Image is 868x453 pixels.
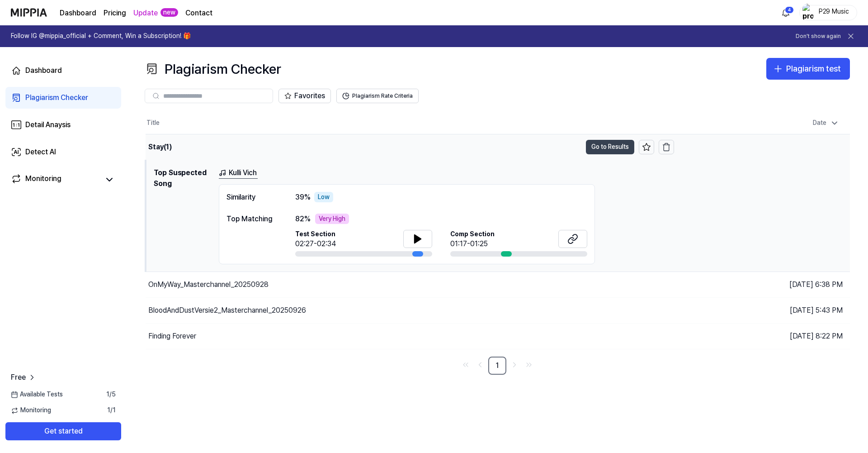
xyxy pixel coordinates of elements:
[674,134,850,160] td: [DATE] 6:50 PM
[780,7,791,18] img: 알림
[796,33,841,40] button: Don't show again
[295,238,336,249] div: 02:27-02:34
[25,119,71,130] div: Detail Anaysis
[219,167,258,179] a: Kulli Vich
[226,192,277,203] div: Similarity
[185,8,212,19] a: Contact
[450,238,495,249] div: 01:17-01:25
[160,8,178,17] div: new
[148,305,306,316] div: BloodAndDustVersie2_Masterchannel_20250926
[508,358,521,371] a: Go to next page
[5,87,121,109] a: Plagiarism Checker
[148,279,269,290] div: OnMyWay_Masterchannel_20250928
[295,192,311,203] span: 39 %
[146,112,674,134] th: Title
[315,214,349,224] div: Very High
[816,7,851,17] div: P29 Music
[25,65,62,76] div: Dashboard
[60,8,96,19] a: Dashboard
[145,357,850,375] nav: pagination
[295,214,311,224] span: 82 %
[104,8,126,19] a: Pricing
[314,192,333,203] div: Low
[226,214,277,224] div: Top Matching
[25,147,56,157] div: Detect AI
[474,358,486,371] a: Go to previous page
[295,230,336,239] span: Test Section
[802,4,813,22] img: profile
[5,60,121,81] a: Dashboard
[25,92,88,103] div: Plagiarism Checker
[586,140,634,154] button: Go to Results
[145,58,281,80] div: Plagiarism Checker
[154,167,212,265] h1: Top Suspected Song
[25,173,61,186] div: Monitoring
[799,5,857,20] button: profileP29 Music
[674,298,850,324] td: [DATE] 5:43 PM
[11,372,37,383] a: Free
[523,358,535,371] a: Go to last page
[5,422,121,440] button: Get started
[785,6,794,14] div: 4
[786,62,841,76] div: Plagiarism test
[133,8,158,19] a: Update
[107,406,116,415] span: 1 / 1
[11,372,26,383] span: Free
[674,324,850,349] td: [DATE] 8:22 PM
[11,406,51,415] span: Monitoring
[459,358,472,371] a: Go to first page
[278,89,331,103] button: Favorites
[674,272,850,298] td: [DATE] 6:38 PM
[450,230,495,239] span: Comp Section
[5,114,121,136] a: Detail Anaysis
[336,89,419,103] button: Plagiarism Rate Criteria
[5,141,121,163] a: Detect AI
[148,331,196,342] div: Finding Forever
[11,390,63,399] span: Available Tests
[148,142,172,153] div: Stay(1)
[488,357,506,375] a: 1
[778,5,793,20] button: 알림4
[106,390,116,399] span: 1 / 5
[11,173,99,186] a: Monitoring
[11,32,191,41] h1: Follow IG @mippia_official + Comment, Win a Subscription! 🎁
[809,116,843,130] div: Date
[766,58,850,80] button: Plagiarism test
